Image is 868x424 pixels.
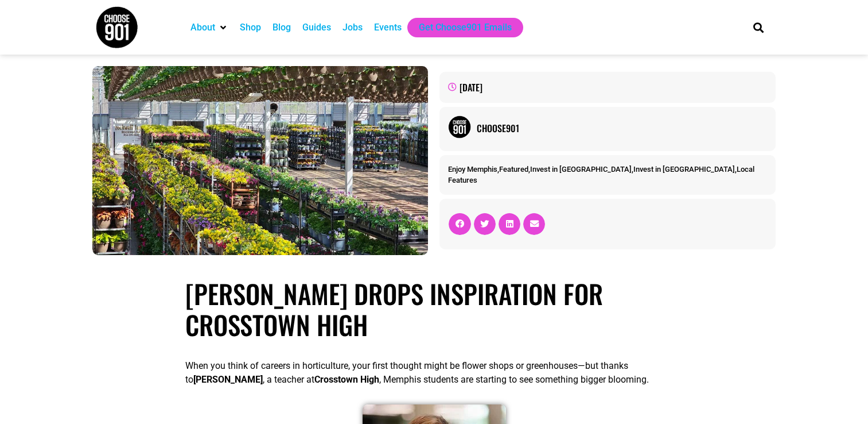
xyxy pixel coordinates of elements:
a: Invest in [GEOGRAPHIC_DATA] [530,165,632,174]
a: About [190,21,215,34]
div: Share on twitter [474,213,496,235]
a: Choose901 [477,121,766,135]
span: , , , , [448,165,754,185]
div: Share on email [523,213,545,235]
div: Search [749,18,768,37]
strong: [PERSON_NAME] [193,374,263,385]
a: Blog [273,21,291,34]
h1: [PERSON_NAME] Drops Inspiration for Crosstown High [185,278,683,340]
a: Shop [240,21,261,34]
img: Picture of Choose901 [448,115,471,138]
div: Share on facebook [449,213,470,235]
a: Enjoy Memphis [448,165,497,174]
a: Invest in [GEOGRAPHIC_DATA] [633,165,735,174]
img: Rows of colorful flowering plants and hanging baskets fill the well-lit greenhouse garden center,... [92,66,428,255]
a: Events [374,21,402,34]
nav: Main nav [185,18,733,37]
div: About [185,18,234,37]
a: Guides [302,21,331,34]
a: Jobs [342,21,363,34]
p: When you think of careers in horticulture, your first thought might be flower shops or greenhouse... [185,359,683,387]
a: Featured [499,165,528,174]
time: [DATE] [460,80,482,94]
div: Share on linkedin [499,213,520,235]
a: Get Choose901 Emails [419,21,512,34]
strong: Crosstown High [314,374,379,385]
